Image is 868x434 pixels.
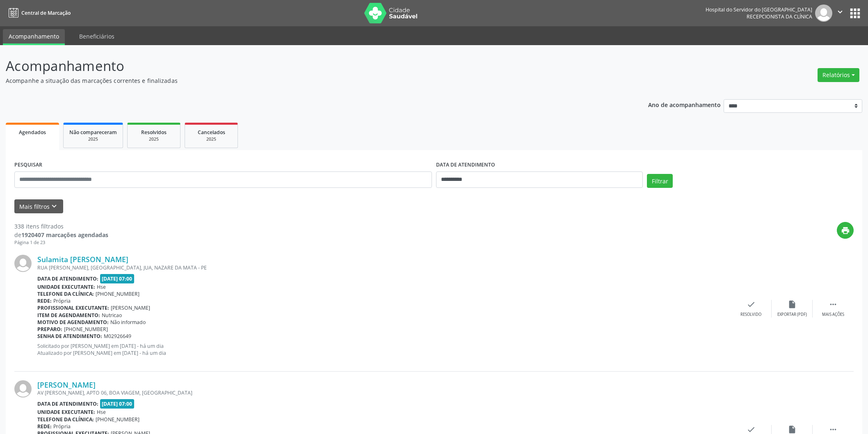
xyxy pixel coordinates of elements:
p: Acompanhamento [6,56,605,76]
b: Data de atendimento: [37,400,98,407]
a: Acompanhamento [3,29,65,45]
i: keyboard_arrow_down [50,202,59,211]
span: Própria [53,297,71,304]
img: img [815,5,832,22]
div: 2025 [133,136,174,142]
a: Sulamita [PERSON_NAME] [37,255,128,264]
span: Própria [53,423,71,430]
p: Acompanhe a situação das marcações correntes e finalizadas [6,76,605,85]
img: img [14,255,32,272]
span: Resolvidos [141,129,167,136]
i: insert_drive_file [788,300,797,309]
b: Rede: [37,297,52,304]
span: [DATE] 07:00 [100,399,135,409]
button: apps [848,6,862,21]
div: Mais ações [822,312,844,318]
div: 2025 [191,136,232,142]
a: Central de Marcação [6,6,71,20]
b: Data de atendimento: [37,275,98,282]
span: [PERSON_NAME] [111,304,150,311]
a: [PERSON_NAME] [37,380,96,389]
b: Telefone da clínica: [37,416,94,423]
span: Hse [97,283,106,290]
i: print [841,226,850,235]
b: Telefone da clínica: [37,290,94,297]
span: [PHONE_NUMBER] [96,290,139,297]
i:  [829,300,838,309]
b: Item de agendamento: [37,312,100,319]
p: Solicitado por [PERSON_NAME] em [DATE] - há um dia Atualizado por [PERSON_NAME] em [DATE] - há um... [37,343,731,356]
div: de [14,231,108,239]
div: 338 itens filtrados [14,222,108,231]
b: Profissional executante: [37,304,109,311]
b: Preparo: [37,326,62,333]
span: Cancelados [198,129,225,136]
span: Hse [97,409,106,416]
span: Central de Marcação [21,9,71,16]
button: Filtrar [647,174,673,188]
i:  [836,7,845,16]
button:  [832,5,848,22]
button: print [837,222,854,239]
span: [DATE] 07:00 [100,274,135,283]
p: Ano de acompanhamento [648,99,721,110]
label: PESQUISAR [14,159,42,171]
strong: 1920407 marcações agendadas [21,231,108,239]
button: Relatórios [818,68,859,82]
i: check [747,300,756,309]
div: RUA [PERSON_NAME], [GEOGRAPHIC_DATA], JUA, NAZARE DA MATA - PE [37,264,731,271]
span: [PHONE_NUMBER] [64,326,108,333]
div: Resolvido [740,312,761,318]
i: check [747,425,756,434]
span: M02926649 [104,333,131,340]
span: Não informado [110,319,146,326]
span: Nutricao [102,312,122,319]
span: [PHONE_NUMBER] [96,416,139,423]
a: Beneficiários [73,29,120,43]
b: Unidade executante: [37,409,95,416]
span: Recepcionista da clínica [747,13,812,20]
b: Unidade executante: [37,283,95,290]
span: Agendados [19,129,46,136]
i:  [829,425,838,434]
button: Mais filtroskeyboard_arrow_down [14,199,63,214]
b: Rede: [37,423,52,430]
span: Não compareceram [69,129,117,136]
b: Senha de atendimento: [37,333,102,340]
div: AV [PERSON_NAME], APTO 06, BOA VIAGEM, [GEOGRAPHIC_DATA] [37,389,731,396]
img: img [14,380,32,397]
div: 2025 [69,136,117,142]
div: Página 1 de 23 [14,239,108,246]
i: insert_drive_file [788,425,797,434]
div: Hospital do Servidor do [GEOGRAPHIC_DATA] [706,6,812,13]
label: DATA DE ATENDIMENTO [436,159,495,171]
b: Motivo de agendamento: [37,319,109,326]
div: Exportar (PDF) [777,312,807,318]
